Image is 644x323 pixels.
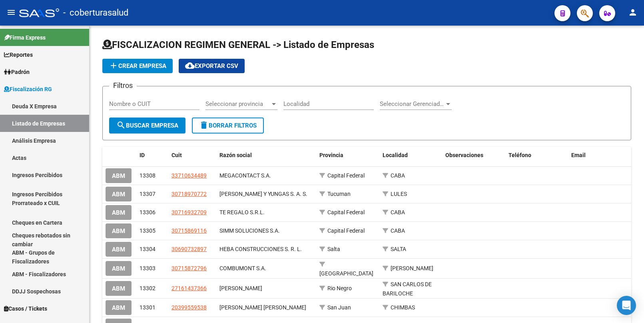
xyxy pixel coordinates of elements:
[140,246,156,252] span: 13304
[109,62,166,70] span: Crear Empresa
[171,172,207,179] span: 33710634489
[185,61,195,70] mat-icon: cloud_download
[628,8,638,17] mat-icon: person
[219,304,306,311] span: PAZ MERENDA MATIAS ESEQUIEL
[171,191,207,197] span: 30718970772
[383,152,408,158] span: Localidad
[171,265,207,271] span: 30715872796
[171,152,182,158] span: Cuit
[199,120,209,130] mat-icon: delete
[109,80,137,91] h3: Filtros
[327,304,351,311] span: San Juan
[445,152,483,158] span: Observaciones
[508,152,531,158] span: Teléfono
[383,281,432,297] span: SAN CARLOS DE BARILOCHE
[391,227,405,234] span: CABA
[106,223,132,238] button: ABM
[617,296,636,315] div: Open Intercom Messenger
[106,168,132,183] button: ABM
[391,304,415,311] span: CHIMBAS
[316,147,379,164] datatable-header-cell: Provincia
[168,147,216,164] datatable-header-cell: Cuit
[571,152,586,158] span: Email
[140,209,156,215] span: 13306
[171,285,207,291] span: 27161437366
[192,118,264,134] button: Borrar Filtros
[199,122,257,129] span: Borrar Filtros
[140,172,156,179] span: 13308
[179,59,245,73] button: Exportar CSV
[219,152,252,158] span: Razón social
[116,120,126,130] mat-icon: search
[140,152,145,158] span: ID
[112,209,125,216] span: ABM
[171,246,207,252] span: 30690732897
[219,246,302,252] span: HEBA CONSTRUCCIONES S. R. L.
[106,242,132,257] button: ABM
[319,152,343,158] span: Provincia
[4,85,52,94] span: Fiscalización RG
[109,118,185,134] button: Buscar Empresa
[391,265,433,271] span: [PERSON_NAME]
[6,8,16,17] mat-icon: menu
[109,61,118,70] mat-icon: add
[219,265,266,271] span: COMBUMONT S.A.
[106,261,132,276] button: ABM
[391,209,405,215] span: CABA
[112,172,125,179] span: ABM
[106,281,132,296] button: ABM
[140,304,156,311] span: 13301
[102,39,374,50] span: FISCALIZACION REGIMEN GENERAL -> Listado de Empresas
[391,172,405,179] span: CABA
[216,147,316,164] datatable-header-cell: Razón social
[140,227,156,234] span: 13305
[219,172,271,179] span: MEGACONTACT S.A.
[185,62,238,70] span: Exportar CSV
[327,209,365,215] span: Capital Federal
[505,147,568,164] datatable-header-cell: Teléfono
[568,147,631,164] datatable-header-cell: Email
[327,246,340,252] span: Salta
[219,227,280,234] span: SIMM SOLUCIONES S.A.
[205,100,270,108] span: Seleccionar provincia
[171,209,207,215] span: 30716932709
[140,265,156,271] span: 13303
[319,270,373,277] span: [GEOGRAPHIC_DATA]
[112,285,125,292] span: ABM
[106,187,132,201] button: ABM
[63,4,128,22] span: - coberturasalud
[391,191,407,197] span: LULES
[112,265,125,272] span: ABM
[4,33,46,42] span: Firma Express
[112,246,125,253] span: ABM
[379,147,443,164] datatable-header-cell: Localidad
[140,285,156,291] span: 13302
[112,304,125,311] span: ABM
[171,304,207,311] span: 20399559538
[102,59,173,73] button: Crear Empresa
[327,191,351,197] span: Tucuman
[327,172,365,179] span: Capital Federal
[171,227,207,234] span: 30715869116
[4,50,33,59] span: Reportes
[219,191,307,197] span: VALLES Y YUNGAS S. A. S.
[136,147,168,164] datatable-header-cell: ID
[4,68,30,76] span: Padrón
[106,300,132,315] button: ABM
[116,122,178,129] span: Buscar Empresa
[391,246,406,252] span: SALTA
[219,285,262,291] span: FERNANDEZ LILIANA ISABEL
[112,191,125,198] span: ABM
[140,191,156,197] span: 13307
[219,209,265,215] span: TE REGALO S.R.L.
[380,100,445,108] span: Seleccionar Gerenciador
[327,227,365,234] span: Capital Federal
[112,227,125,235] span: ABM
[4,304,47,313] span: Casos / Tickets
[442,147,505,164] datatable-header-cell: Observaciones
[106,205,132,220] button: ABM
[327,285,352,291] span: Rio Negro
